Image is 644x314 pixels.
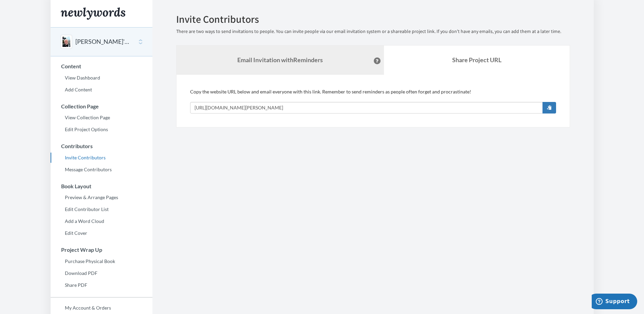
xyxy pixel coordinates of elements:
h3: Content [51,63,152,69]
a: Message Contributors [51,164,152,175]
h2: Invite Contributors [176,14,570,25]
p: There are two ways to send invitations to people. You can invite people via our email invitation ... [176,28,570,35]
img: Newlywords logo [61,7,125,20]
a: Edit Project Options [51,124,152,135]
button: [PERSON_NAME]'s Retirement Scrapbook [75,37,130,46]
h3: Contributors [51,143,152,149]
a: Download PDF [51,268,152,278]
a: My Account & Orders [51,303,152,313]
a: Preview & Arrange Pages [51,192,152,203]
a: Share PDF [51,280,152,290]
iframe: Opens a widget where you can chat to one of our agents [592,294,637,311]
h3: Book Layout [51,183,152,189]
strong: Email Invitation with Reminders [237,56,323,64]
a: View Collection Page [51,112,152,123]
b: Share Project URL [452,56,501,64]
a: Purchase Physical Book [51,256,152,266]
a: Add a Word Cloud [51,216,152,226]
a: Edit Cover [51,228,152,238]
h3: Collection Page [51,103,152,109]
a: Invite Contributors [51,153,152,163]
a: Edit Contributor List [51,204,152,214]
div: Copy the website URL below and email everyone with this link. Remember to send reminders as peopl... [190,88,556,114]
h3: Project Wrap Up [51,247,152,253]
a: View Dashboard [51,73,152,83]
a: Add Content [51,85,152,95]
